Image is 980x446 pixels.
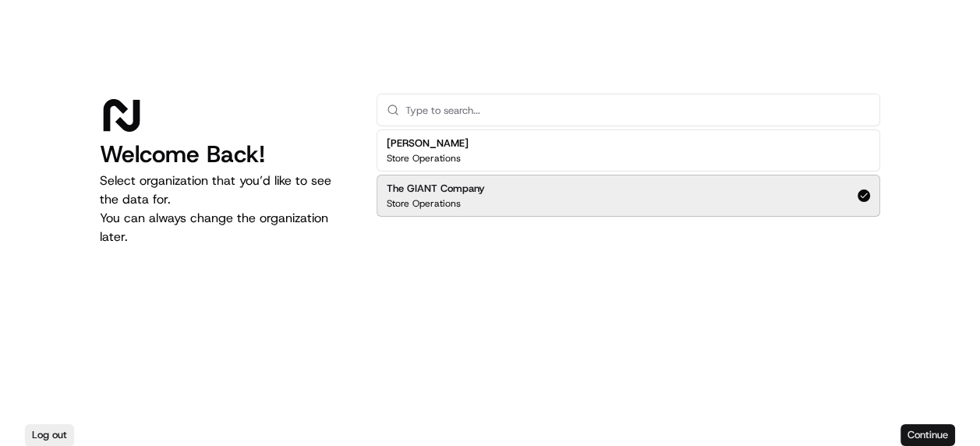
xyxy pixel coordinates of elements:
[900,424,955,446] button: Continue
[25,424,74,446] button: Log out
[405,94,870,126] input: Type to search...
[377,126,880,220] div: Suggestions
[387,136,469,150] h2: [PERSON_NAME]
[387,152,461,165] p: Store Operations
[100,172,352,246] p: Select organization that you’d like to see the data for. You can always change the organization l...
[100,140,352,168] h1: Welcome Back!
[387,197,461,210] p: Store Operations
[387,182,485,196] h2: The GIANT Company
